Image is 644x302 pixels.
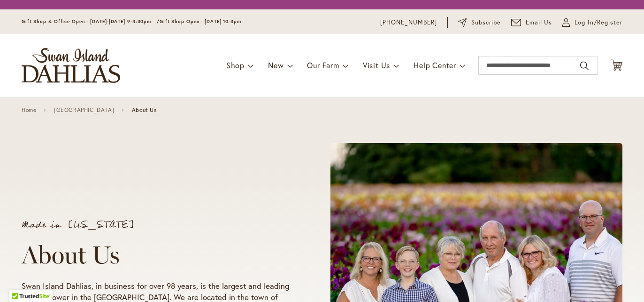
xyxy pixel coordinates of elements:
span: Shop [226,60,245,70]
span: About Us [132,107,157,113]
h1: About Us [22,241,295,269]
a: [PHONE_NUMBER] [380,18,437,27]
span: Subscribe [471,18,501,27]
p: Made in [US_STATE] [22,220,295,230]
span: New [268,60,284,70]
span: Our Farm [307,60,339,70]
a: Email Us [511,18,552,27]
span: Gift Shop Open - [DATE] 10-3pm [160,18,241,24]
a: Log In/Register [562,18,622,27]
span: Email Us [526,18,552,27]
span: Log In/Register [575,18,622,27]
button: Search [580,58,589,73]
a: Subscribe [458,18,501,27]
span: Help Center [414,60,456,70]
a: store logo [22,48,120,83]
a: Home [22,107,36,113]
a: [GEOGRAPHIC_DATA] [54,107,114,113]
span: Visit Us [363,60,390,70]
span: Gift Shop & Office Open - [DATE]-[DATE] 9-4:30pm / [22,18,160,24]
